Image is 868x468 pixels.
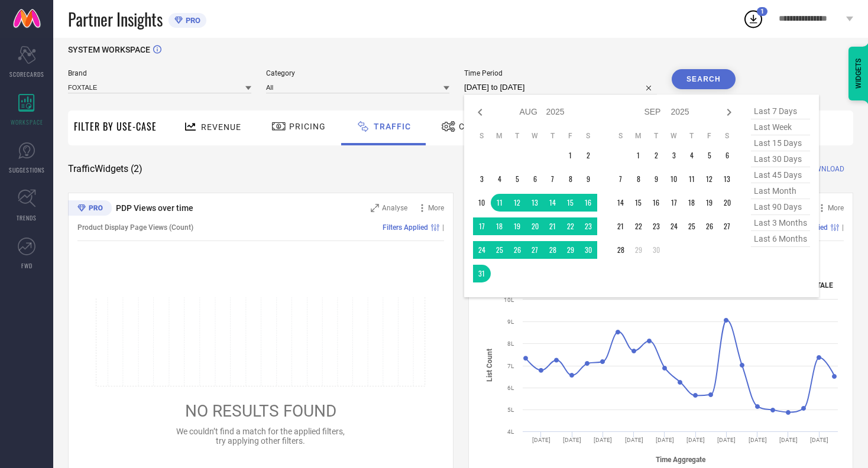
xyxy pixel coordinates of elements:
td: Tue Sep 09 2025 [647,170,665,188]
td: Wed Sep 03 2025 [665,147,683,164]
text: 7L [507,363,514,369]
span: last 7 days [751,103,810,119]
td: Wed Sep 24 2025 [665,217,683,235]
td: Sun Sep 14 2025 [612,194,630,212]
td: Thu Sep 18 2025 [683,194,701,212]
td: Sat Sep 27 2025 [718,217,736,235]
span: last 30 days [751,151,810,167]
td: Fri Sep 26 2025 [701,217,718,235]
span: last 90 days [751,199,810,215]
td: Sat Aug 16 2025 [579,194,597,212]
span: More [428,204,444,212]
div: Previous month [473,105,487,119]
span: Traffic Widgets ( 2 ) [68,163,142,175]
div: Open download list [743,8,764,30]
span: last 6 months [751,231,810,247]
th: Monday [630,131,647,141]
text: 9L [507,318,514,325]
td: Sat Sep 13 2025 [718,170,736,188]
td: Fri Sep 12 2025 [701,170,718,188]
span: last week [751,119,810,135]
span: 1 [760,8,764,15]
td: Sat Aug 02 2025 [579,147,597,164]
span: Revenue [201,122,241,132]
text: [DATE] [655,437,673,443]
td: Mon Sep 29 2025 [630,241,647,259]
td: Sun Aug 10 2025 [473,194,491,212]
td: Sun Aug 31 2025 [473,265,491,282]
td: Wed Aug 27 2025 [526,241,544,259]
text: [DATE] [779,437,797,443]
input: Select time period [464,80,657,95]
span: Category [266,69,449,77]
td: Thu Sep 25 2025 [683,217,701,235]
th: Saturday [579,131,597,141]
td: Thu Aug 21 2025 [544,217,562,235]
span: Product Display Page Views (Count) [77,223,193,232]
text: 8L [507,340,514,347]
td: Sun Sep 28 2025 [612,241,630,259]
text: 5L [507,407,514,413]
td: Mon Aug 25 2025 [491,241,509,259]
td: Wed Aug 20 2025 [526,217,544,235]
td: Sun Aug 17 2025 [473,217,491,235]
th: Tuesday [509,131,526,141]
th: Friday [701,131,718,141]
span: Traffic [374,122,411,131]
td: Fri Aug 01 2025 [562,147,579,164]
span: Partner Insights [68,7,163,31]
text: [DATE] [748,437,766,443]
td: Tue Aug 19 2025 [509,217,526,235]
td: Tue Sep 23 2025 [647,217,665,235]
text: [DATE] [686,437,705,443]
text: 6L [507,385,514,391]
span: | [442,223,444,232]
span: More [828,204,844,212]
td: Fri Aug 22 2025 [562,217,579,235]
span: SYSTEM WORKSPACE [68,45,150,54]
th: Wednesday [526,131,544,141]
span: SCORECARDS [9,70,44,79]
td: Fri Aug 29 2025 [562,241,579,259]
span: SUGGESTIONS [9,165,45,174]
span: PRO [183,16,200,25]
td: Tue Aug 26 2025 [509,241,526,259]
td: Thu Sep 04 2025 [683,147,701,164]
span: last 3 months [751,215,810,231]
td: Wed Aug 06 2025 [526,170,544,188]
td: Thu Sep 11 2025 [683,170,701,188]
th: Thursday [544,131,562,141]
td: Tue Sep 16 2025 [647,194,665,212]
tspan: Time Aggregate [655,456,705,464]
td: Fri Aug 15 2025 [562,194,579,212]
span: last 45 days [751,167,810,183]
td: Thu Aug 14 2025 [544,194,562,212]
span: Pricing [289,122,326,131]
td: Tue Sep 30 2025 [647,241,665,259]
span: Conversion [459,122,516,131]
th: Saturday [718,131,736,141]
text: [DATE] [563,437,581,443]
span: | [842,223,844,232]
text: [DATE] [532,437,550,443]
span: TRENDS [17,213,37,222]
text: [DATE] [624,437,643,443]
td: Wed Sep 10 2025 [665,170,683,188]
td: Sun Sep 21 2025 [612,217,630,235]
td: Tue Sep 02 2025 [647,147,665,164]
td: Fri Sep 05 2025 [701,147,718,164]
td: Mon Aug 04 2025 [491,170,509,188]
td: Mon Sep 15 2025 [630,194,647,212]
td: Thu Aug 07 2025 [544,170,562,188]
td: Wed Sep 17 2025 [665,194,683,212]
span: Analyse [382,204,407,212]
td: Sat Aug 23 2025 [579,217,597,235]
button: Search [672,69,736,89]
span: Filter By Use-Case [74,119,157,134]
td: Sun Aug 03 2025 [473,170,491,188]
span: last 15 days [751,135,810,151]
tspan: List Count [485,349,494,382]
td: Tue Aug 05 2025 [509,170,526,188]
text: 10L [504,297,514,303]
td: Sun Sep 07 2025 [612,170,630,188]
